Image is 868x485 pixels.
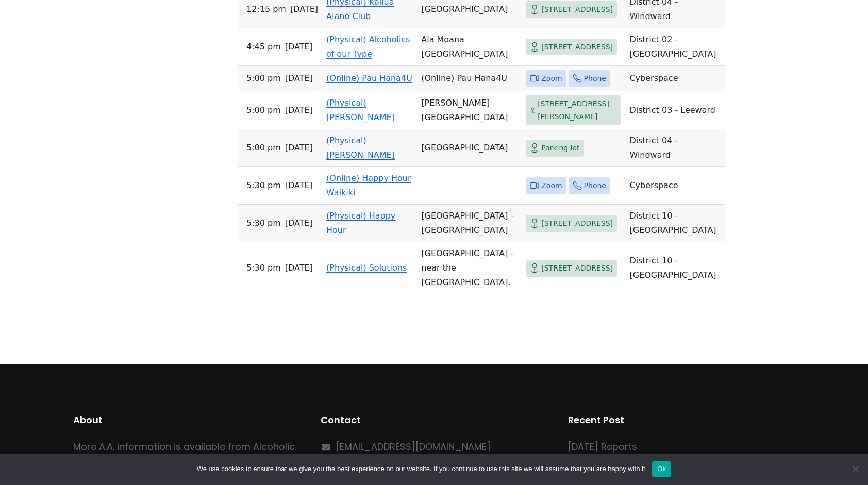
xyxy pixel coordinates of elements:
span: 5:00 PM [246,71,281,86]
td: [PERSON_NAME][GEOGRAPHIC_DATA] [417,91,522,129]
a: (Physical) [PERSON_NAME] [326,136,395,160]
span: 5:30 PM [246,261,281,275]
span: [DATE] [285,178,313,193]
span: [DATE] [285,261,313,275]
span: Zoom [541,72,562,85]
span: 4:45 PM [246,40,281,54]
span: No [850,464,860,474]
a: (Online) Pau Hana4U [326,73,412,83]
td: (Online) Pau Hana4U [417,66,522,92]
span: [STREET_ADDRESS][PERSON_NAME] [538,97,617,123]
h2: About [73,413,300,427]
td: [GEOGRAPHIC_DATA] - [GEOGRAPHIC_DATA] [417,205,522,242]
span: Zoom [541,179,562,192]
span: [DATE] [285,40,313,54]
span: Phone [584,72,606,85]
td: [GEOGRAPHIC_DATA] [417,129,522,167]
span: 5:00 PM [246,141,281,155]
span: Parking lot [541,142,579,155]
span: 12:15 PM [246,2,286,16]
a: (Physical) Alcoholics of our Type [326,35,410,59]
span: 5:30 PM [246,178,281,193]
a: (Physical) Happy Hour [326,211,395,235]
span: [STREET_ADDRESS] [541,217,613,230]
span: We use cookies to ensure that we give you the best experience on our website. If you continue to ... [197,464,647,474]
span: 5:00 PM [246,103,281,118]
td: District 10 - [GEOGRAPHIC_DATA] [625,242,724,294]
h2: Contact [321,413,547,427]
h2: Recent Post [568,413,795,427]
td: District 04 - Windward [625,129,724,167]
a: (Physical) [PERSON_NAME] [326,98,395,122]
span: [STREET_ADDRESS] [541,41,613,54]
span: [STREET_ADDRESS] [541,3,613,16]
td: [GEOGRAPHIC_DATA] - near the [GEOGRAPHIC_DATA]. [417,242,522,294]
span: [DATE] [285,103,313,118]
span: [DATE] [290,2,318,16]
button: Ok [652,461,671,477]
td: District 03 - Leeward [625,91,724,129]
span: 5:30 PM [246,216,281,230]
a: [DATE] Reports [568,440,637,453]
td: District 02 - [GEOGRAPHIC_DATA] [625,28,724,66]
span: Phone [584,179,606,192]
td: Cyberspace [625,66,724,92]
td: Cyberspace [625,167,724,205]
a: [EMAIL_ADDRESS][DOMAIN_NAME] [336,440,491,453]
span: [DATE] [285,141,313,155]
a: (Physical) Solutions [326,263,407,273]
a: (Online) Happy Hour Waikiki [326,173,411,197]
span: [DATE] [285,71,313,86]
span: [STREET_ADDRESS] [541,262,613,275]
td: Ala Moana [GEOGRAPHIC_DATA] [417,28,522,66]
span: [DATE] [285,216,313,230]
td: District 10 - [GEOGRAPHIC_DATA] [625,205,724,242]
